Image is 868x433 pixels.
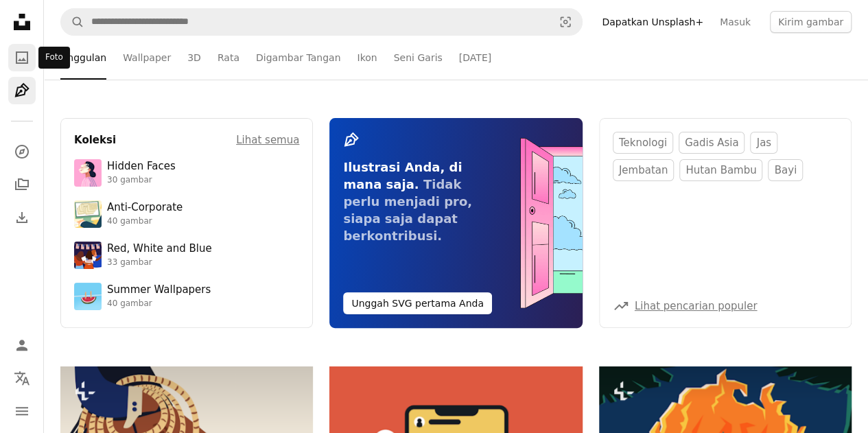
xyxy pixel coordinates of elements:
img: premium_vector-1748844071474-d954b88adc73 [74,159,102,187]
a: Hidden Faces30 gambar [74,159,299,187]
a: Koleksi [8,171,36,198]
h4: Koleksi [74,132,116,148]
button: Bahasa [8,364,36,392]
div: Red, White and Blue [107,242,212,256]
a: Lihat pencarian populer [635,300,758,312]
img: premium_vector-1741359422712-57ae2abe0497 [74,200,102,228]
div: Anti-Corporate [107,201,183,215]
a: 3D [187,36,201,80]
a: Anti-Corporate40 gambar [74,200,299,228]
div: 40 gambar [107,216,183,227]
a: Masuk/Daftar [8,331,36,359]
a: jas [750,132,777,154]
a: [DATE] [459,36,491,80]
button: Unggah SVG pertama Anda [343,292,491,314]
a: Red, White and Blue33 gambar [74,242,299,269]
button: Kirim gambar [770,11,852,33]
span: Ilustrasi Anda, di mana saja. [343,160,462,191]
img: premium_vector-1746457598234-1528d3a368e1 [74,283,102,310]
a: Summer Wallpapers40 gambar [74,283,299,310]
a: Ikon [357,36,377,80]
div: 40 gambar [107,299,211,309]
a: Ilustrasi [8,77,36,104]
a: Riwayat Pengunduhan [8,204,36,231]
a: Dapatkan Unsplash+ [594,11,712,33]
a: Lihat semua [236,132,299,148]
div: 30 gambar [107,175,176,186]
div: Summer Wallpapers [107,283,211,297]
a: Digambar Tangan [256,36,340,80]
a: Rata [218,36,239,80]
a: Jelajahi [8,138,36,165]
a: Wallpaper [123,36,171,80]
img: premium_vector-1717780424626-a1297b9c4208 [74,242,102,269]
a: gadis asia [679,132,745,154]
a: bayi [768,159,803,181]
a: Seni Garis [394,36,443,80]
a: Teknologi [613,132,673,154]
button: Menu [8,397,36,425]
a: Jembatan [613,159,675,181]
a: Foto [8,44,36,71]
button: Pencarian visual [549,9,582,35]
button: Pencarian di Unsplash [61,9,84,35]
a: Beranda — Unsplash [8,8,36,38]
form: Temuka visual di seluruh situs [60,8,583,36]
a: Hutan Bambu [679,159,762,181]
div: 33 gambar [107,257,212,268]
div: Hidden Faces [107,160,176,174]
a: Masuk [712,11,759,33]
